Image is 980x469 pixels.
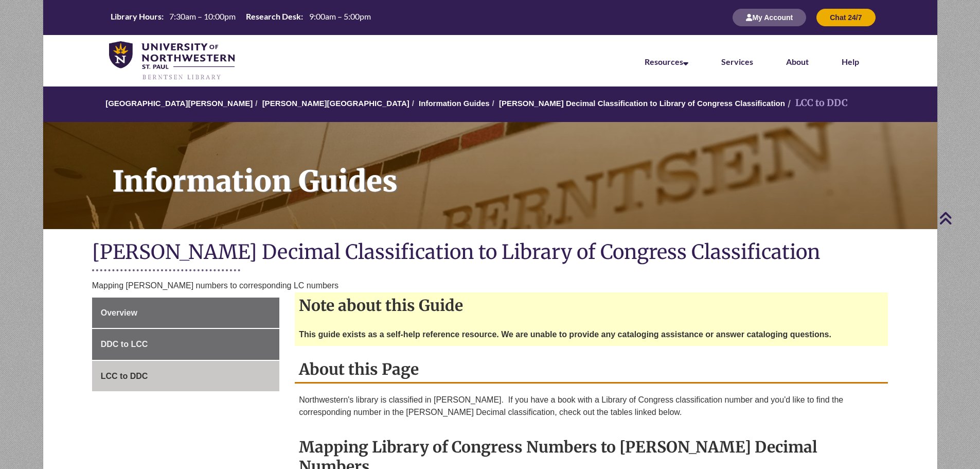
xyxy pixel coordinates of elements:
[101,308,137,317] span: Overview
[295,292,888,318] h2: Note about this Guide
[816,9,875,26] button: Chat 24/7
[92,329,279,360] a: DDC to LCC
[92,298,279,392] div: Guide Page Menu
[92,239,888,267] h1: [PERSON_NAME] Decimal Classification to Library of Congress Classification
[939,211,977,225] a: Back to Top
[109,41,235,81] img: UNWSP Library Logo
[816,13,875,22] a: Chat 24/7
[645,57,688,66] a: Resources
[92,298,279,328] a: Overview
[242,11,305,22] th: Research Desk:
[499,99,785,108] a: [PERSON_NAME] Decimal Classification to Library of Congress Classification
[733,13,806,22] a: My Account
[92,281,338,290] span: Mapping [PERSON_NAME] numbers to corresponding LC numbers
[295,356,888,384] h2: About this Page
[106,11,375,25] a: Hours Today
[785,96,848,111] li: LCC to DDC
[101,122,937,216] h1: Information Guides
[309,11,371,21] span: 9:00am – 5:00pm
[92,361,279,392] a: LCC to DDC
[101,340,148,349] span: DDC to LCC
[842,57,859,66] a: Help
[262,99,409,108] a: [PERSON_NAME][GEOGRAPHIC_DATA]
[106,11,375,24] table: Hours Today
[299,394,884,419] p: Northwestern's library is classified in [PERSON_NAME]. If you have a book with a Library of Congr...
[101,372,148,380] span: LCC to DDC
[106,11,165,22] th: Library Hours:
[105,99,253,108] a: [GEOGRAPHIC_DATA][PERSON_NAME]
[733,9,806,26] button: My Account
[299,330,831,339] strong: This guide exists as a self-help reference resource. We are unable to provide any cataloging assi...
[169,11,236,21] span: 7:30am – 10:00pm
[786,57,809,66] a: About
[419,99,490,108] a: Information Guides
[721,57,753,66] a: Services
[43,122,937,229] a: Information Guides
